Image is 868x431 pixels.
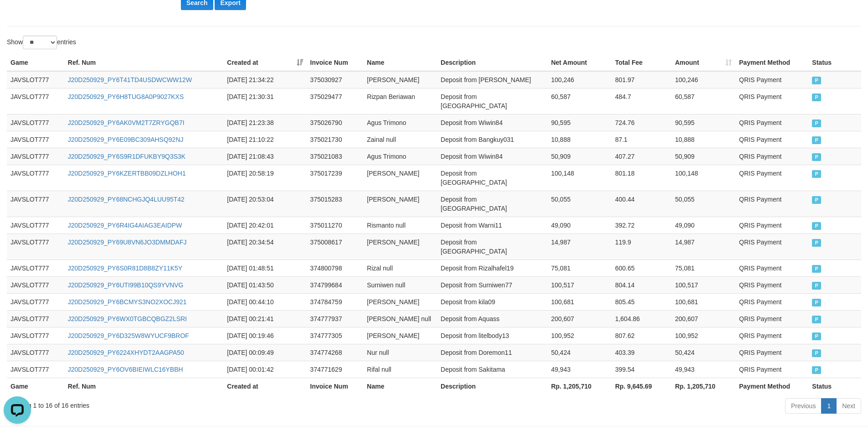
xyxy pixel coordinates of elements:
[735,191,808,217] td: QRIS Payment
[812,316,821,323] span: PAID
[547,234,611,260] td: 14,987
[7,114,64,131] td: JAVSLOT777
[611,276,672,293] td: 804.14
[735,293,808,310] td: QRIS Payment
[611,148,672,165] td: 407.27
[547,276,611,293] td: 100,517
[611,327,672,344] td: 807.62
[812,265,821,273] span: PAID
[547,165,611,191] td: 100,148
[836,398,861,414] a: Next
[547,293,611,310] td: 100,681
[223,191,306,217] td: [DATE] 20:53:04
[7,217,64,234] td: JAVSLOT777
[671,165,735,191] td: 100,148
[735,71,808,88] td: QRIS Payment
[4,4,31,31] button: Open LiveChat chat widget
[671,234,735,260] td: 14,987
[671,260,735,276] td: 75,081
[307,191,364,217] td: 375015283
[812,282,821,290] span: PAID
[812,93,821,101] span: PAID
[547,88,611,114] td: 60,587
[611,310,672,327] td: 1,604.86
[671,378,735,395] th: Rp. 1,205,710
[735,148,808,165] td: QRIS Payment
[735,327,808,344] td: QRIS Payment
[363,88,437,114] td: Rizpan Beriawan
[363,191,437,217] td: [PERSON_NAME]
[363,71,437,88] td: [PERSON_NAME]
[307,327,364,344] td: 374777305
[223,344,306,361] td: [DATE] 00:09:49
[547,327,611,344] td: 100,952
[307,293,364,310] td: 374784759
[363,131,437,148] td: Zainal null
[307,131,364,148] td: 375021730
[611,217,672,234] td: 392.72
[307,114,364,131] td: 375026790
[812,332,821,340] span: PAID
[735,234,808,260] td: QRIS Payment
[735,131,808,148] td: QRIS Payment
[223,217,306,234] td: [DATE] 20:42:01
[671,71,735,88] td: 100,246
[671,88,735,114] td: 60,587
[808,378,861,395] th: Status
[68,222,182,229] a: J20D250929_PY6R4IG4AIAG3EAIDPW
[223,148,306,165] td: [DATE] 21:08:43
[23,36,57,49] select: Showentries
[223,114,306,131] td: [DATE] 21:23:38
[307,344,364,361] td: 374774268
[223,260,306,276] td: [DATE] 01:48:51
[812,222,821,230] span: PAID
[611,165,672,191] td: 801.18
[671,54,735,71] th: Amount: activate to sort column ascending
[812,366,821,374] span: PAID
[611,344,672,361] td: 403.39
[307,217,364,234] td: 375011270
[735,165,808,191] td: QRIS Payment
[547,378,611,395] th: Rp. 1,205,710
[547,260,611,276] td: 75,081
[671,131,735,148] td: 10,888
[611,191,672,217] td: 400.44
[363,378,437,395] th: Name
[671,310,735,327] td: 200,607
[437,310,547,327] td: Deposit from Aquass
[611,131,672,148] td: 87.1
[437,54,547,71] th: Description
[735,88,808,114] td: QRIS Payment
[68,349,184,356] a: J20D250929_PY6224XHYDT2AAGPA50
[7,276,64,293] td: JAVSLOT777
[7,344,64,361] td: JAVSLOT777
[307,88,364,114] td: 375029477
[437,191,547,217] td: Deposit from [GEOGRAPHIC_DATA]
[437,378,547,395] th: Description
[808,54,861,71] th: Status
[307,54,364,71] th: Invoice Num
[307,165,364,191] td: 375017239
[437,88,547,114] td: Deposit from [GEOGRAPHIC_DATA]
[68,119,185,126] a: J20D250929_PY6AK0VM2T7ZRYGQB7I
[223,276,306,293] td: [DATE] 01:43:50
[68,239,187,246] a: J20D250929_PY69U8VN6JO3DMMDAFJ
[7,260,64,276] td: JAVSLOT777
[68,315,187,322] a: J20D250929_PY6WX0TGBCQBGZ2LSRI
[611,234,672,260] td: 119.9
[437,114,547,131] td: Deposit from Wiwin84
[223,327,306,344] td: [DATE] 00:19:46
[223,88,306,114] td: [DATE] 21:30:31
[363,217,437,234] td: Rismanto null
[7,293,64,310] td: JAVSLOT777
[437,131,547,148] td: Deposit from Bangkuy031
[611,114,672,131] td: 724.76
[7,88,64,114] td: JAVSLOT777
[547,71,611,88] td: 100,246
[223,131,306,148] td: [DATE] 21:10:22
[223,165,306,191] td: [DATE] 20:58:19
[812,119,821,127] span: PAID
[812,299,821,306] span: PAID
[437,276,547,293] td: Deposit from Surniwen77
[68,153,185,160] a: J20D250929_PY6S9R1DFUKBY9Q3S3K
